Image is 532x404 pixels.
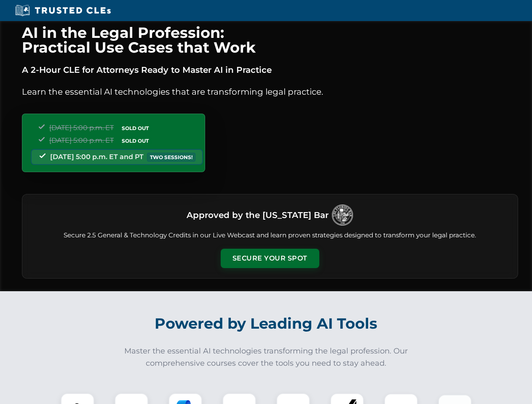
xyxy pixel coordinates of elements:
span: SOLD OUT [119,136,152,145]
span: [DATE] 5:00 p.m. ET [49,124,114,132]
p: Master the essential AI technologies transforming the legal profession. Our comprehensive courses... [119,345,414,369]
img: Logo [332,205,353,226]
h1: AI in the Legal Profession: Practical Use Cases that Work [22,25,518,55]
button: Secure Your Spot [221,249,319,268]
span: [DATE] 5:00 p.m. ET [49,136,114,144]
span: SOLD OUT [119,124,152,133]
img: Trusted CLEs [13,4,113,17]
h3: Approved by the [US_STATE] Bar [187,207,329,223]
p: Secure 2.5 General & Technology Credits in our Live Webcast and learn proven strategies designed ... [32,231,508,240]
p: Learn the essential AI technologies that are transforming legal practice. [22,85,518,98]
h2: Powered by Leading AI Tools [33,309,500,338]
p: A 2-Hour CLE for Attorneys Ready to Master AI in Practice [22,63,518,77]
